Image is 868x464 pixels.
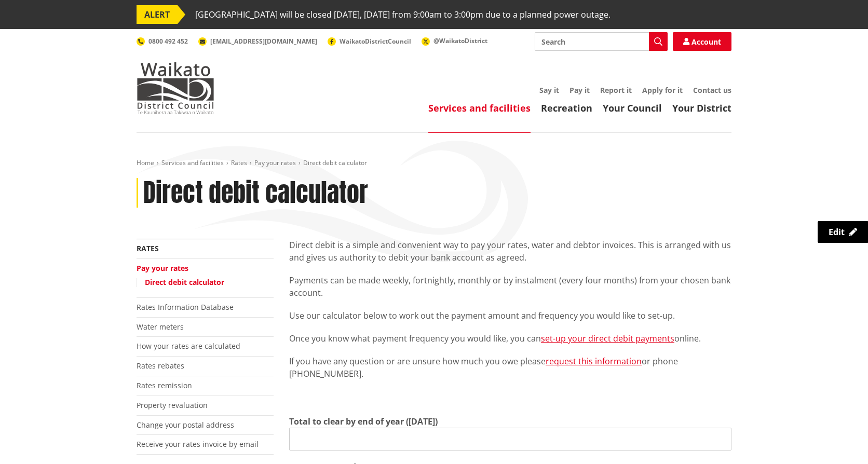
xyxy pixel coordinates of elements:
[428,102,531,114] a: Services and facilities
[137,322,184,332] a: Water meters
[137,302,234,312] a: Rates Information Database
[673,32,731,51] a: Account
[289,415,438,428] label: Total to clear by end of year ([DATE])
[535,32,668,51] input: Search input
[137,243,159,253] a: Rates
[289,355,731,380] p: If you have any question or are unsure how much you owe please or phone [PHONE_NUMBER].
[161,158,224,167] a: Services and facilities
[818,221,868,243] a: Edit
[600,85,632,95] a: Report it
[254,158,296,167] a: Pay your rates
[289,309,731,322] p: Use our calculator below to work out the payment amount and frequency you would like to set-up.
[210,37,317,46] span: [EMAIL_ADDRESS][DOMAIN_NAME]
[303,158,367,167] span: Direct debit calculator
[137,158,154,167] a: Home
[603,102,662,114] a: Your Council
[433,36,487,45] span: @WaikatoDistrict
[198,37,317,46] a: [EMAIL_ADDRESS][DOMAIN_NAME]
[569,85,590,95] a: Pay it
[137,263,188,273] a: Pay your rates
[137,400,208,410] a: Property revaluation
[195,5,611,24] span: [GEOGRAPHIC_DATA] will be closed [DATE], [DATE] from 9:00am to 3:00pm due to a planned power outage.
[340,37,411,46] span: WaikatoDistrictCouncil
[137,380,192,390] a: Rates remission
[148,37,188,46] span: 0800 492 452
[145,277,224,287] a: Direct debit calculator
[137,341,240,351] a: How your rates are calculated
[546,356,642,367] a: request this information
[289,274,731,299] p: Payments can be made weekly, fortnightly, monthly or by instalment (every four months) from your ...
[143,178,368,208] h1: Direct debit calculator
[672,102,731,114] a: Your District
[137,361,184,371] a: Rates rebates
[539,85,559,95] a: Say it
[328,37,411,46] a: WaikatoDistrictCouncil
[137,5,178,24] span: ALERT
[137,62,214,114] img: Waikato District Council - Te Kaunihera aa Takiwaa o Waikato
[137,37,188,46] a: 0800 492 452
[642,85,683,95] a: Apply for it
[137,420,234,430] a: Change your postal address
[137,439,259,449] a: Receive your rates invoice by email
[289,332,731,345] p: Once you know what payment frequency you would like, you can online.
[422,36,487,45] a: @WaikatoDistrict
[829,226,845,238] span: Edit
[137,159,731,168] nav: breadcrumb
[541,333,674,344] a: set-up your direct debit payments
[231,158,247,167] a: Rates
[693,85,731,95] a: Contact us
[541,102,592,114] a: Recreation
[289,239,731,264] p: Direct debit is a simple and convenient way to pay your rates, water and debtor invoices. This is...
